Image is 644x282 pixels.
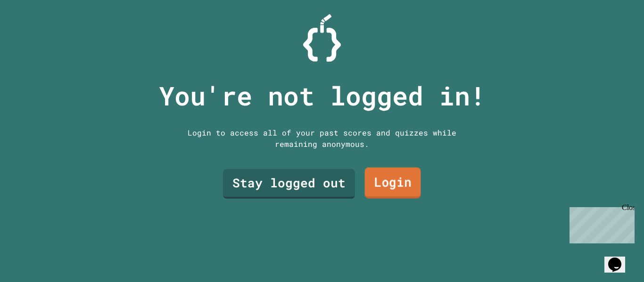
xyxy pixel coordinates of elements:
a: Stay logged out [223,169,355,199]
img: Logo.svg [303,14,341,62]
p: You're not logged in! [159,76,486,115]
iframe: chat widget [604,244,635,273]
iframe: chat widget [566,203,635,243]
a: Login [365,168,421,199]
div: Chat with us now!Close [4,4,65,60]
div: Login to access all of your past scores and quizzes while remaining anonymous. [181,127,463,150]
